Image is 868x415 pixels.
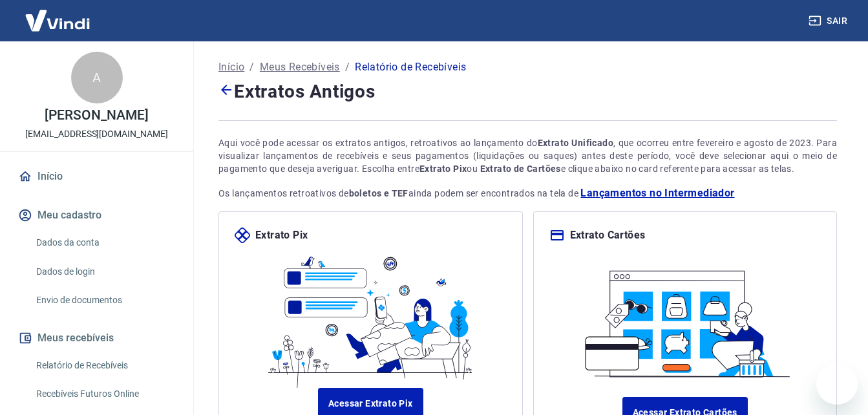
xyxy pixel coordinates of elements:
h4: Extratos Antigos [218,78,837,105]
img: ilustracard.1447bf24807628a904eb562bb34ea6f9.svg [577,259,794,381]
p: Relatório de Recebíveis [355,59,466,75]
a: Relatório de Recebíveis [31,352,178,379]
p: Extrato Pix [255,228,308,243]
button: Meus recebíveis [16,324,178,352]
a: Lançamentos no Intermediador [580,186,734,201]
a: Dados de login [31,259,178,285]
img: ilustrapix.38d2ed8fdf785898d64e9b5bf3a9451d.svg [262,243,479,388]
p: Extrato Cartões [570,228,646,243]
p: / [345,59,350,75]
button: Meu cadastro [16,201,178,229]
a: Recebíveis Futuros Online [31,381,178,407]
strong: Extrato de Cartões [480,164,561,174]
strong: Extrato Unificado [538,138,613,148]
a: Envio de documentos [31,287,178,314]
p: Os lançamentos retroativos de ainda podem ser encontrados na tela de [218,186,837,201]
p: [EMAIL_ADDRESS][DOMAIN_NAME] [25,127,168,141]
p: [PERSON_NAME] [45,109,148,122]
a: Dados da conta [31,229,178,256]
p: / [249,59,254,75]
img: Vindi [16,1,100,40]
a: Início [218,59,244,75]
div: A [71,52,123,103]
strong: boletos e TEF [349,188,408,198]
a: Meus Recebíveis [260,59,340,75]
iframe: Button to launch messaging window, conversation in progress [816,363,858,405]
div: Aqui você pode acessar os extratos antigos, retroativos ao lançamento do , que ocorreu entre feve... [218,136,837,175]
a: Início [16,162,178,191]
button: Sair [806,9,852,33]
strong: Extrato Pix [419,164,467,174]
